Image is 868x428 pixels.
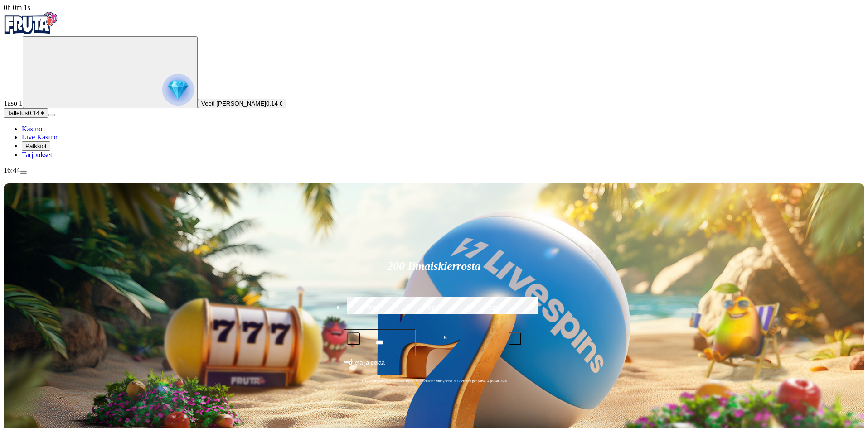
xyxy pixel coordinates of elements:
[4,108,48,118] button: Talletusplus icon0.14 €
[266,100,283,107] span: 0.14 €
[467,295,523,322] label: €250
[201,100,266,107] span: Veeti [PERSON_NAME]
[28,110,44,116] span: 0.14 €
[22,125,42,133] a: Kasino
[162,74,194,106] img: reward progress
[7,110,28,116] span: Talletus
[22,151,52,159] a: Tarjoukset
[4,4,30,11] span: user session time
[25,143,47,149] span: Palkkiot
[344,358,525,375] button: Talleta ja pelaa
[406,295,462,322] label: €150
[22,141,50,151] button: Palkkiot
[22,133,58,141] a: Live Kasino
[20,171,27,174] button: menu
[347,332,360,345] button: minus icon
[4,12,864,159] nav: Primary
[198,99,286,108] button: Veeti [PERSON_NAME]0.14 €
[346,358,385,375] span: Talleta ja pelaa
[48,114,55,116] button: menu
[4,12,58,34] img: Fruta
[4,125,864,159] nav: Main menu
[4,166,20,174] span: 16:44
[351,357,354,363] span: €
[4,99,23,107] span: Taso 1
[509,332,521,345] button: plus icon
[345,295,401,322] label: €50
[23,36,198,108] button: reward progress
[444,333,446,342] span: €
[4,28,58,36] a: Fruta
